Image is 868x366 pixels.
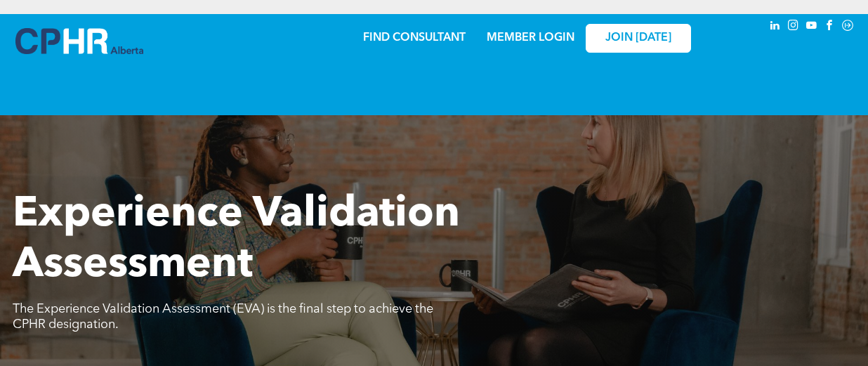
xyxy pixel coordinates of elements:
[487,32,574,44] a: MEMBER LOGIN
[605,32,671,45] span: JOIN [DATE]
[840,18,855,37] a: Social network
[822,18,837,37] a: facebook
[13,303,433,331] span: The Experience Validation Assessment (EVA) is the final step to achieve the CPHR designation.
[586,24,691,53] a: JOIN [DATE]
[785,18,801,37] a: instagram
[15,28,143,54] img: A blue and white logo for cp alberta
[803,18,819,37] a: youtube
[767,18,782,37] a: linkedin
[13,194,460,287] span: Experience Validation Assessment
[363,32,466,44] a: FIND CONSULTANT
